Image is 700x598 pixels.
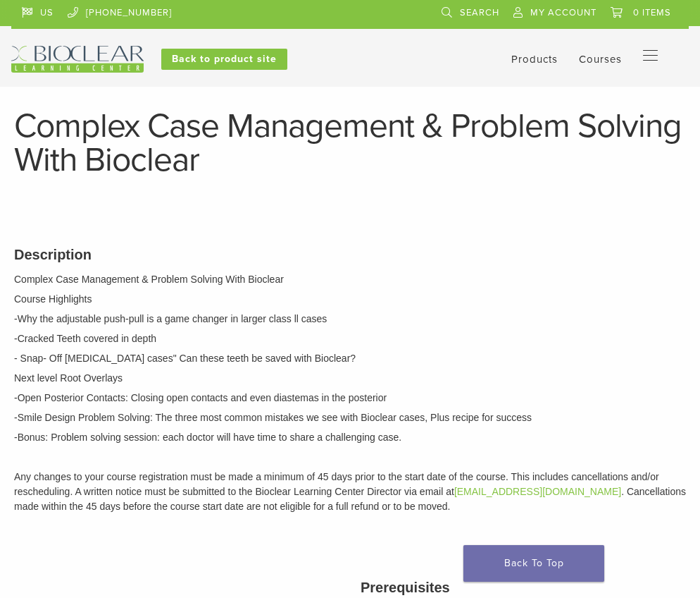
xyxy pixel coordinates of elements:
p: - Snap- Off [MEDICAL_DATA] cases" Can these teeth be saved with Bioclear? [14,351,686,366]
p: -Smile Design Problem Solving: The three most common mistakes we see with Bioclear cases, Plus re... [14,410,686,425]
span: Search [460,7,499,18]
img: Bioclear [11,46,144,73]
h3: Prerequisites [361,577,686,598]
a: Products [511,53,558,66]
nav: Primary Navigation [643,46,678,67]
span: 0 items [633,7,671,18]
p: Next level Root Overlays [14,371,686,386]
p: Complex Case Management & Problem Solving With Bioclear [14,272,686,287]
p: Course Highlights [14,292,686,307]
p: -Why the adjustable push-pull is a game changer in larger class ll cases [14,312,686,327]
p: -Cracked Teeth covered in depth [14,331,686,346]
h1: Complex Case Management & Problem Solving With Bioclear [14,109,686,177]
p: -Bonus: Problem solving session: each doctor will have time to share a challenging case. [14,430,686,445]
a: Courses [579,53,622,66]
p: -Open Posterior Contacts: Closing open contacts and even diastemas in the posterior [14,391,686,405]
a: Back To Top [463,545,604,582]
a: Back to product site [161,49,287,70]
span: My Account [530,7,596,18]
a: [EMAIL_ADDRESS][DOMAIN_NAME] [454,486,621,497]
h3: Description [14,244,686,265]
span: Any changes to your course registration must be made a minimum of 45 days prior to the start date... [14,471,686,512]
